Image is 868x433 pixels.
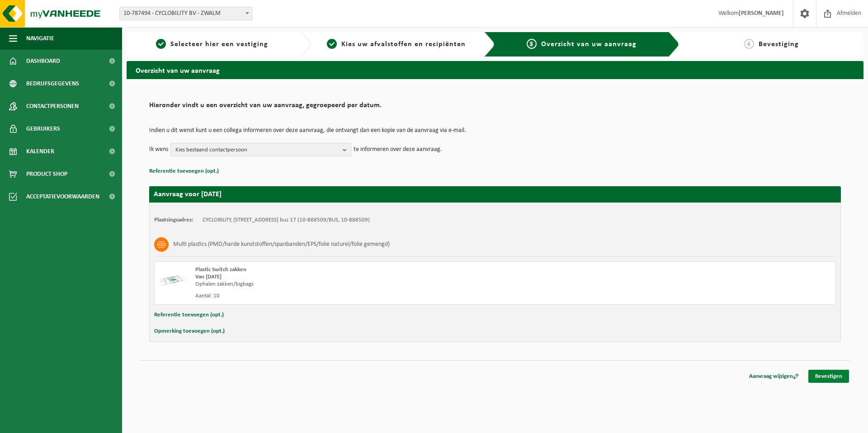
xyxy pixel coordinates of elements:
[170,41,268,48] span: Selecteer hier een vestiging
[149,165,219,177] button: Referentie toevoegen (opt.)
[175,143,339,157] span: Kies bestaand contactpersoon
[316,39,477,50] a: 2Kies uw afvalstoffen en recipiënten
[170,143,351,156] button: Kies bestaand contactpersoon
[527,39,537,49] span: 3
[195,292,531,300] div: Aantal: 10
[154,325,225,337] button: Opmerking toevoegen (opt.)
[744,39,754,49] span: 4
[26,72,79,95] span: Bedrijfsgegevens
[26,95,79,118] span: Contactpersonen
[195,267,246,273] span: Plastic Switch zakken
[173,237,390,252] h3: Multi plastics (PMD/harde kunststoffen/spanbanden/EPS/folie naturel/folie gemengd)
[26,185,99,208] span: Acceptatievoorwaarden
[26,140,54,163] span: Kalender
[156,39,166,49] span: 1
[120,7,252,20] span: 10-787494 - CYCLOBILITY BV - ZWALM
[203,216,370,224] td: CYCLOBILITY, [STREET_ADDRESS] bus 17 (10-888509/BUS, 10-888509)
[131,39,293,50] a: 1Selecteer hier een vestiging
[149,127,841,134] p: Indien u dit wenst kunt u een collega informeren over deze aanvraag, die ontvangt dan een kopie v...
[195,274,222,280] strong: Van [DATE]
[154,309,224,321] button: Referentie toevoegen (opt.)
[26,50,60,72] span: Dashboard
[742,370,806,383] a: Aanvraag wijzigen
[127,61,863,79] h2: Overzicht van uw aanvraag
[759,41,799,48] span: Bevestiging
[327,39,337,49] span: 2
[26,118,60,140] span: Gebruikers
[195,281,531,288] div: Ophalen zakken/bigbags
[159,266,186,293] img: LP-SK-00500-LPE-16.png
[149,143,168,156] p: Ik wens
[341,41,466,48] span: Kies uw afvalstoffen en recipiënten
[739,10,784,17] strong: [PERSON_NAME]
[541,41,637,48] span: Overzicht van uw aanvraag
[149,102,841,114] h2: Hieronder vindt u een overzicht van uw aanvraag, gegroepeerd per datum.
[119,7,252,20] span: 10-787494 - CYCLOBILITY BV - ZWALM
[154,217,193,223] strong: Plaatsingsadres:
[354,143,442,156] p: te informeren over deze aanvraag.
[154,191,222,198] strong: Aanvraag voor [DATE]
[26,163,67,185] span: Product Shop
[26,27,54,50] span: Navigatie
[808,370,849,383] a: Bevestigen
